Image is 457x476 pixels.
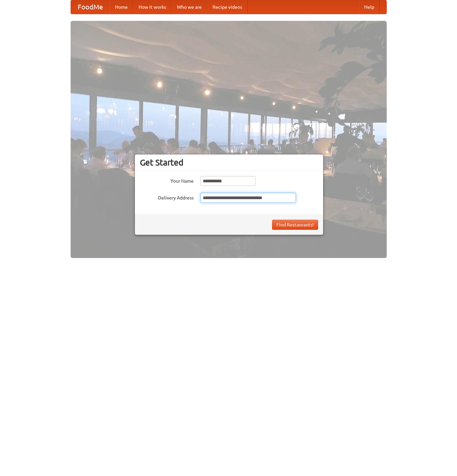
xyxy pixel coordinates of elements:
a: Recipe videos [207,0,247,14]
h3: Get Started [140,157,318,168]
button: Find Restaurants! [272,220,318,230]
a: Home [110,0,133,14]
label: Delivery Address [140,193,194,201]
a: Help [359,0,380,14]
a: FoodMe [71,0,110,14]
label: Your Name [140,176,194,184]
a: How it works [133,0,172,14]
a: Who we are [172,0,207,14]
